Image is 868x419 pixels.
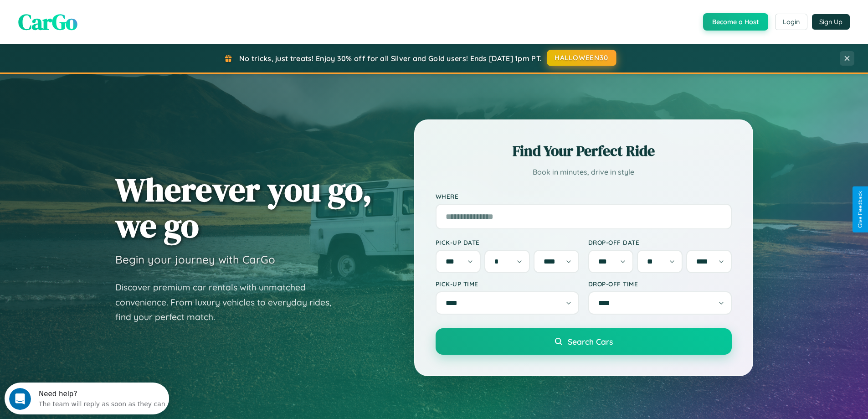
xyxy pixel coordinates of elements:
[34,8,161,15] div: Need help?
[34,15,161,25] div: The team will reply as soon as they can
[436,328,732,355] button: Search Cars
[857,191,863,228] div: Give Feedback
[588,238,732,246] label: Drop-off Date
[18,7,77,37] span: CarGo
[115,171,372,243] h1: Wherever you go, we go
[5,383,169,414] iframe: Intercom live chat discovery launcher
[547,50,616,66] button: HALLOWEEN30
[436,238,579,246] label: Pick-up Date
[9,388,31,410] iframe: Intercom live chat
[436,280,579,288] label: Pick-up Time
[239,54,542,63] span: No tricks, just treats! Enjoy 30% off for all Silver and Gold users! Ends [DATE] 1pm PT.
[812,14,850,30] button: Sign Up
[436,166,732,179] p: Book in minutes, drive in style
[775,14,807,30] button: Login
[115,280,343,325] p: Discover premium car rentals with unmatched convenience. From luxury vehicles to everyday rides, ...
[115,253,275,266] h3: Begin your journey with CarGo
[568,336,613,347] span: Search Cars
[703,13,768,31] button: Become a Host
[588,280,732,288] label: Drop-off Time
[4,4,169,29] div: Open Intercom Messenger
[436,192,732,200] label: Where
[436,141,732,161] h2: Find Your Perfect Ride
